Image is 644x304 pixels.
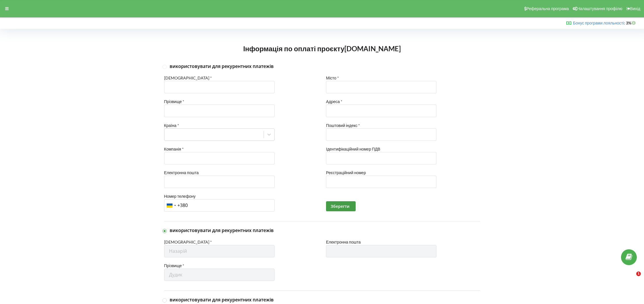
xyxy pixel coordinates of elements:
[243,44,401,53] h2: [DOMAIN_NAME]
[577,6,622,11] span: Налаштування профілю
[170,227,274,233] span: використовувати для рекурентних платежів
[331,204,350,209] span: Зберегти
[164,194,196,199] span: Номер телефону
[164,200,178,211] div: Telephone country code
[164,99,185,104] span: Прізвище *
[326,201,356,211] button: Зберегти
[164,263,185,268] span: Прізвище *
[630,6,640,11] span: Вихід
[164,123,179,128] span: Країна *
[164,240,212,244] span: [DEMOGRAPHIC_DATA] *
[326,75,339,80] span: Місто *
[326,147,380,151] span: Ідентифікаційний номер ПДВ
[170,63,274,69] span: використовувати для рекурентних платежів
[326,170,366,175] span: Реєстраційний номер
[243,44,344,53] span: Інформація по оплаті проєкту
[626,20,637,25] strong: 3%
[164,147,184,151] span: Компанія *
[636,271,641,276] span: 1
[326,240,361,244] span: Електронна пошта
[170,297,274,303] span: використовувати для рекурентних платежів
[326,123,360,128] span: Поштовий індекс *
[164,170,199,175] span: Електронна пошта
[624,271,638,285] iframe: Intercom live chat
[326,99,342,104] span: Адреса *
[164,75,212,80] span: [DEMOGRAPHIC_DATA] *
[573,20,624,25] a: Бонус програми лояльності
[526,6,569,11] span: Реферальна програма
[573,20,625,25] span: :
